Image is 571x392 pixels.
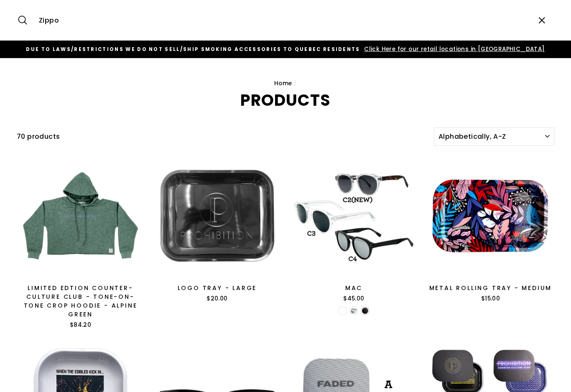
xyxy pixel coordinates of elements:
input: Search our store [35,6,529,34]
div: METAL ROLLING TRAY - MEDIUM [427,284,554,293]
h1: Products [17,92,554,108]
a: MAC$45.00 [290,152,418,305]
a: METAL ROLLING TRAY - MEDIUM$15.00 [427,152,554,305]
span: Click Here for our retail locations in [GEOGRAPHIC_DATA] [362,45,545,53]
div: $45.00 [290,295,418,303]
a: LOGO TRAY - LARGE$20.00 [153,152,281,305]
div: LOGO TRAY - LARGE [153,284,281,293]
div: MAC [290,284,418,293]
a: Home [274,79,292,87]
div: LIMITED EDTION COUNTER-CULTURE CLUB - TONE-ON-TONE CROP HOODIE - ALPINE GREEN [17,284,144,319]
div: 70 products [17,131,431,142]
nav: breadcrumbs [17,79,554,88]
span: / [294,79,297,87]
a: DUE TO LAWS/restrictions WE DO NOT SELL/SHIP SMOKING ACCESSORIES to qUEBEC RESIDENTS Click Here f... [19,45,552,54]
div: $20.00 [153,295,281,303]
span: DUE TO LAWS/restrictions WE DO NOT SELL/SHIP SMOKING ACCESSORIES to qUEBEC RESIDENTS [26,46,360,53]
a: LIMITED EDTION COUNTER-CULTURE CLUB - TONE-ON-TONE CROP HOODIE - ALPINE GREEN$84.20 [17,152,144,332]
div: $15.00 [427,295,554,303]
div: $84.20 [17,321,144,329]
